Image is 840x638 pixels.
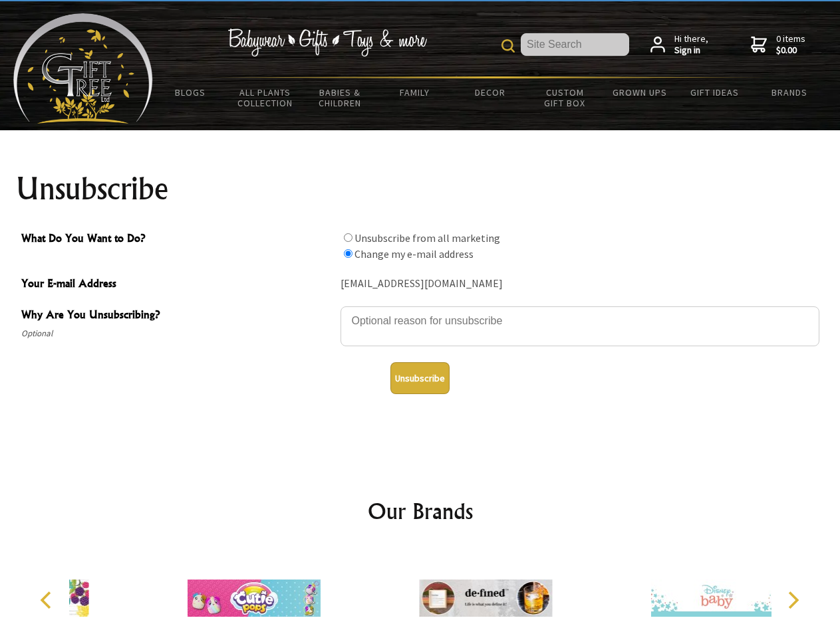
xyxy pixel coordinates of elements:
[344,249,352,258] input: What Do You Want to Do?
[21,306,334,326] span: Why Are You Unsubscribing?
[521,33,629,56] input: Site Search
[21,326,334,342] span: Optional
[650,33,708,56] a: Hi there,Sign in
[13,13,153,124] img: Babyware - Gifts - Toys and more...
[778,585,807,615] button: Next
[228,78,303,117] a: All Plants Collection
[751,33,805,56] a: 0 items$0.00
[390,362,450,394] button: Unsubscribe
[27,495,814,527] h2: Our Brands
[378,78,453,106] a: Family
[16,173,825,205] h1: Unsubscribe
[354,247,474,261] label: Change my e-mail address
[33,585,63,615] button: Previous
[776,33,805,56] span: 0 items
[341,274,819,294] div: [EMAIL_ADDRESS][DOMAIN_NAME]
[752,78,827,106] a: Brands
[21,230,334,249] span: What Do You Want to Do?
[153,78,228,106] a: BLOGS
[602,78,677,106] a: Grown Ups
[303,78,378,117] a: Babies & Children
[354,231,500,245] label: Unsubscribe from all marketing
[21,275,334,294] span: Your E-mail Address
[452,78,527,106] a: Decor
[501,39,515,53] img: product search
[677,78,752,106] a: Gift Ideas
[674,33,708,56] span: Hi there,
[674,45,708,56] strong: Sign in
[344,233,352,242] input: What Do You Want to Do?
[776,45,805,56] strong: $0.00
[527,78,603,117] a: Custom Gift Box
[341,306,819,346] textarea: Why Are You Unsubscribing?
[227,29,427,56] img: Babywear - Gifts - Toys & more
